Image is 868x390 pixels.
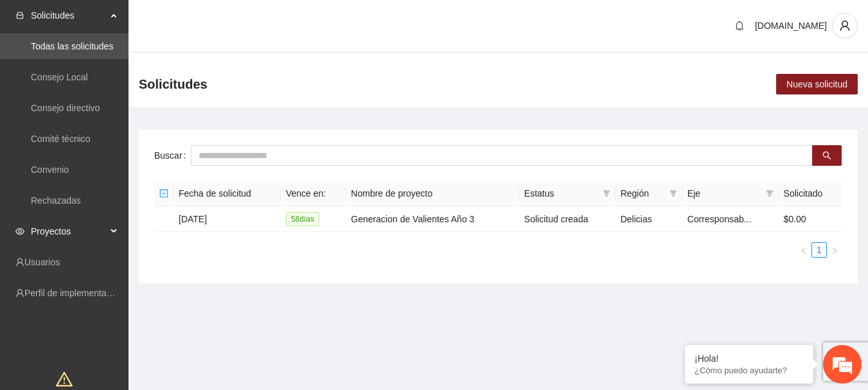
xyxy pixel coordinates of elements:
span: filter [763,184,776,203]
span: 58 día s [286,212,319,226]
button: Nueva solicitud [776,74,858,94]
th: Vence en: [281,181,346,206]
button: bell [729,15,750,36]
th: Nombre de proyecto [346,181,519,206]
span: Corresponsab... [687,214,752,224]
th: Solicitado [779,181,842,206]
span: Nueva solicitud [786,77,847,91]
p: ¿Cómo puedo ayudarte? [695,366,804,375]
li: 1 [811,242,827,258]
span: Eje [687,186,761,200]
a: Consejo Local [31,72,88,82]
span: Estatus [524,186,598,200]
span: eye [15,227,24,236]
td: Generacion de Valientes Año 3 [346,206,519,232]
th: Fecha de solicitud [173,181,281,206]
span: Solicitudes [139,74,208,94]
a: Perfil de implementadora [24,288,125,298]
span: left [800,247,808,254]
button: user [832,13,858,39]
span: warning [56,371,73,387]
button: search [812,145,842,166]
a: Comité técnico [31,134,91,144]
button: right [827,242,842,258]
li: Previous Page [796,242,811,258]
td: Solicitud creada [519,206,616,232]
span: right [831,247,838,254]
span: filter [766,190,774,197]
td: Delicias [616,206,682,232]
label: Buscar [154,145,191,166]
a: Consejo directivo [31,103,100,113]
span: search [822,151,831,161]
span: user [833,20,857,31]
td: $0.00 [779,206,842,232]
span: filter [669,190,677,197]
span: Región [621,186,664,200]
a: Convenio [31,164,69,175]
span: inbox [15,11,24,20]
li: Next Page [827,242,842,258]
span: Proyectos [31,218,107,244]
a: Usuarios [24,257,60,267]
span: filter [603,190,610,197]
span: Solicitudes [31,3,107,28]
span: bell [730,21,749,31]
div: ¡Hola! [695,353,804,364]
button: left [796,242,811,258]
span: filter [600,184,613,203]
span: [DOMAIN_NAME] [755,21,827,31]
a: Rechazadas [31,195,81,206]
a: 1 [812,243,826,257]
a: Todas las solicitudes [31,41,113,51]
span: minus-square [159,189,168,198]
span: filter [667,184,680,203]
td: [DATE] [173,206,281,232]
